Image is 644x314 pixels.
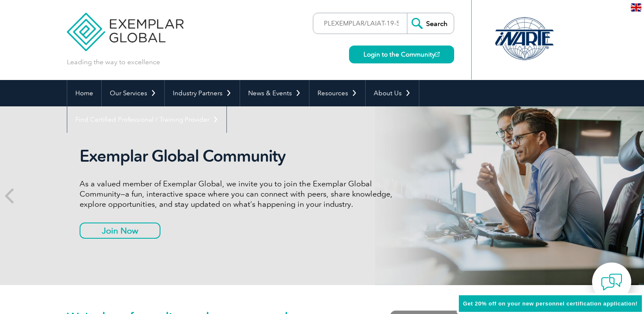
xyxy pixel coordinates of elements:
[67,57,160,67] p: Leading the way to excellence
[240,80,309,106] a: News & Events
[80,146,399,166] h2: Exemplar Global Community
[366,80,419,106] a: About Us
[80,179,399,209] p: As a valued member of Exemplar Global, we invite you to join the Exemplar Global Community—a fun,...
[67,80,101,106] a: Home
[435,52,440,57] img: open_square.png
[67,106,226,133] a: Find Certified Professional / Training Provider
[80,223,160,239] a: Join Now
[601,271,622,293] img: contact-chat.png
[102,80,164,106] a: Our Services
[165,80,240,106] a: Industry Partners
[349,46,454,63] a: Login to the Community
[407,13,454,34] input: Search
[631,3,641,11] img: en
[463,300,638,307] span: Get 20% off on your new personnel certification application!
[309,80,365,106] a: Resources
